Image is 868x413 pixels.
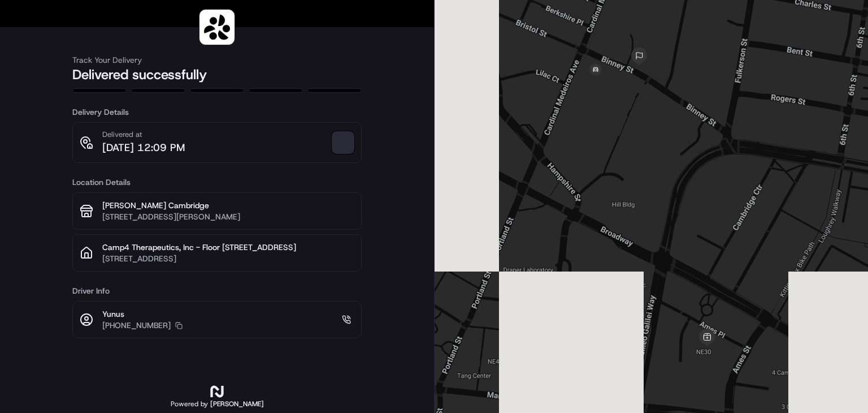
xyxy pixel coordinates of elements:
[72,106,362,118] h3: Delivery Details
[102,130,185,140] p: Delivered at
[102,140,185,156] p: [DATE] 12:09 PM
[171,399,264,408] h2: Powered by
[72,285,362,296] h3: Driver Info
[102,308,183,320] p: Yunus
[102,211,354,222] p: [STREET_ADDRESS][PERSON_NAME]
[102,320,171,331] p: [PHONE_NUMBER]
[102,200,354,211] p: [PERSON_NAME] Cambridge
[202,12,232,42] img: logo-public_tracking_screen-Sharebite-1703187580717.png
[72,177,362,188] h3: Location Details
[210,399,264,408] span: [PERSON_NAME]
[72,54,362,66] h3: Track Your Delivery
[102,242,354,253] p: Camp4 Therapeutics, Inc - Floor [STREET_ADDRESS]
[72,66,362,84] h2: Delivered successfully
[102,253,354,264] p: [STREET_ADDRESS]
